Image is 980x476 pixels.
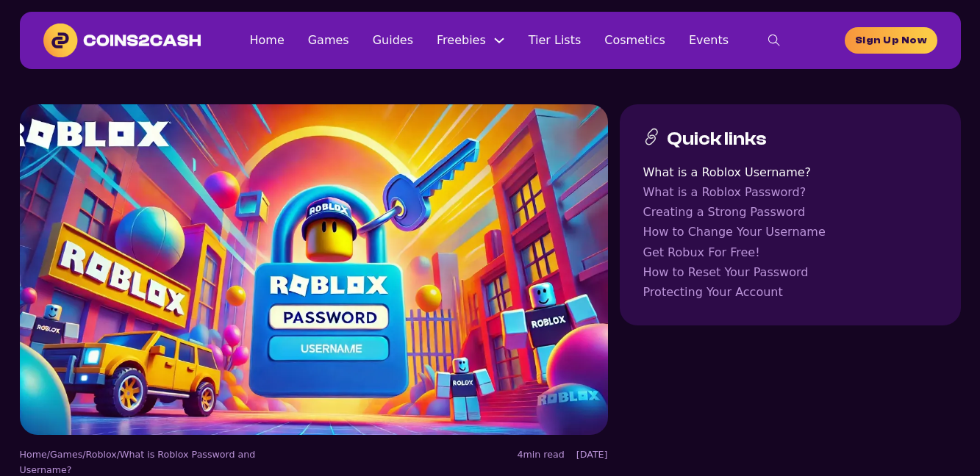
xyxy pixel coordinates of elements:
a: How to Reset Your Password [643,262,937,282]
button: toggle search [752,26,796,55]
a: Games [308,30,349,50]
div: 4min read [518,447,565,462]
a: Home [20,449,47,460]
span: / [117,449,120,460]
a: Protecting Your Account [643,282,937,302]
a: Tier Lists [529,30,582,50]
a: Roblox [86,449,117,460]
a: Creating a Strong Password [643,202,937,222]
a: Guides [373,30,413,50]
a: Home [249,30,284,50]
img: Password and username in Roblox [20,104,608,435]
nav: Table of contents [643,162,937,302]
span: / [82,449,85,460]
a: Cosmetics [604,30,665,50]
a: How to Change Your Username [643,222,937,242]
a: What is a Roblox Password? [643,182,937,202]
h3: Quick links [667,128,767,151]
a: Freebies [437,30,486,50]
a: Get Robux For Free! [643,242,937,262]
div: [DATE] [576,447,608,462]
a: Games [50,449,82,460]
button: Freebies Sub menu [493,35,505,46]
a: What is a Roblox Username? [643,162,937,182]
span: / [47,449,50,460]
span: What is Roblox Password and Username? [20,449,256,475]
img: Coins2Cash Logo [43,24,201,57]
a: homepage [845,27,937,54]
a: Events [689,30,729,50]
